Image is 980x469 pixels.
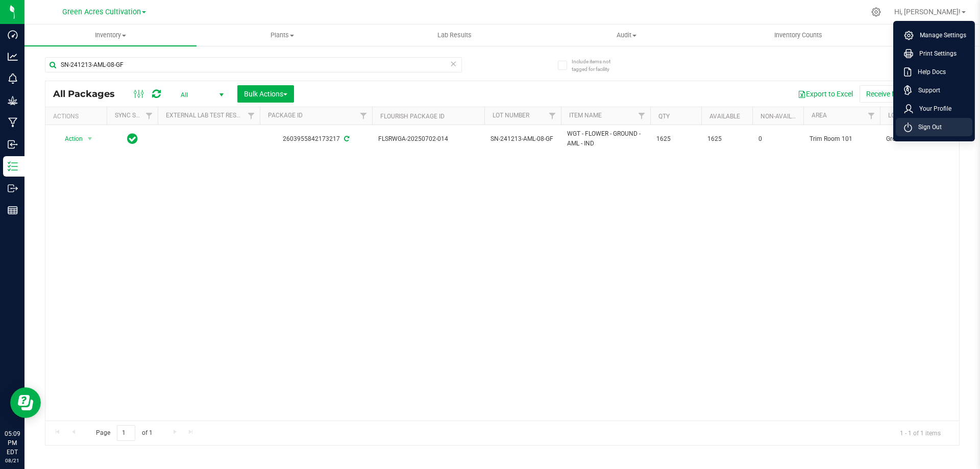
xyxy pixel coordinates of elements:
[569,112,602,119] a: Item Name
[8,183,18,193] inline-svg: Outbound
[912,122,942,132] span: Sign Out
[572,58,623,73] span: Include items not tagged for facility
[53,88,125,100] span: All Packages
[56,132,83,146] span: Action
[243,107,260,125] a: Filter
[658,113,670,120] a: Qty
[761,113,806,120] a: Non-Available
[53,113,103,120] div: Actions
[913,104,951,114] span: Your Profile
[166,112,246,119] a: External Lab Test Result
[268,112,303,119] a: Package ID
[493,112,529,119] a: Lot Number
[84,132,96,146] span: select
[244,90,287,98] span: Bulk Actions
[761,31,836,40] span: Inventory Counts
[8,139,18,150] inline-svg: Inbound
[380,113,445,120] a: Flourish Package ID
[24,24,197,46] a: Inventory
[656,134,695,144] span: 1625
[870,7,883,17] div: Manage settings
[8,117,18,128] inline-svg: Manufacturing
[424,31,485,40] span: Lab Results
[567,129,644,149] span: WGT - FLOWER - GROUND - AML - IND
[115,112,154,119] a: Sync Status
[896,118,972,136] li: Sign Out
[342,135,349,142] span: Sync from Compliance System
[491,134,555,144] span: SN-241213-AML-08-GF
[912,85,940,95] span: Support
[810,134,874,144] span: Trim Room 101
[894,8,961,16] span: Hi, [PERSON_NAME]!
[709,113,740,120] a: Available
[544,107,561,125] a: Filter
[8,95,18,106] inline-svg: Grow
[912,67,946,77] span: Help Docs
[707,134,746,144] span: 1625
[541,24,713,46] a: Audit
[62,8,141,16] span: Green Acres Cultivation
[904,85,968,95] a: Support
[8,52,18,62] inline-svg: Analytics
[378,134,478,144] span: FLSRWGA-20250702-014
[10,387,41,418] iframe: Resource center
[888,112,917,119] a: Location
[87,425,161,441] span: Page of 1
[791,85,860,103] button: Export to Excel
[541,31,712,40] span: Audit
[914,30,966,40] span: Manage Settings
[8,30,18,40] inline-svg: Dashboard
[369,24,541,46] a: Lab Results
[8,73,18,84] inline-svg: Monitoring
[258,134,374,144] div: 2603955842173217
[904,67,968,77] a: Help Docs
[117,425,135,441] input: 1
[127,132,138,146] span: In Sync
[758,134,797,144] span: 0
[8,205,18,215] inline-svg: Reports
[863,107,880,125] a: Filter
[450,57,457,70] span: Clear
[24,31,197,40] span: Inventory
[8,161,18,171] inline-svg: Inventory
[5,457,20,464] p: 08/21
[197,31,368,40] span: Plants
[892,425,949,440] span: 1 - 1 of 1 items
[713,24,885,46] a: Inventory Counts
[860,85,944,103] button: Receive Non-Cannabis
[355,107,372,125] a: Filter
[5,429,20,457] p: 05:09 PM EDT
[913,48,957,59] span: Print Settings
[237,85,294,103] button: Bulk Actions
[45,57,462,72] input: Search Package ID, Item Name, SKU, Lot or Part Number...
[197,24,369,46] a: Plants
[886,134,950,144] span: Ground Flower
[141,107,158,125] a: Filter
[812,112,827,119] a: Area
[633,107,650,125] a: Filter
